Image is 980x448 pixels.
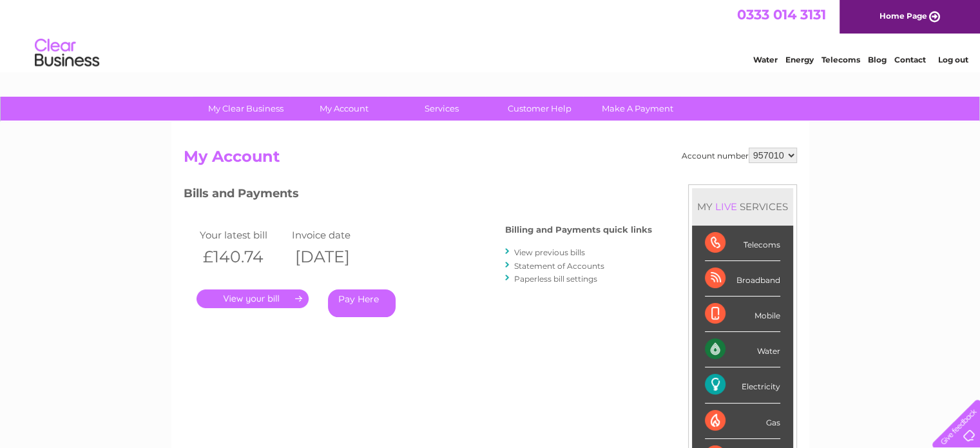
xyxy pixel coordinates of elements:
a: Energy [785,55,814,64]
td: Your latest bill [197,226,289,244]
img: logo.png [34,34,100,73]
div: Gas [705,404,780,439]
a: Telecoms [821,55,860,64]
a: 0333 014 3131 [737,6,826,23]
a: Paperless bill settings [514,274,597,284]
td: Invoice date [289,226,381,244]
div: Mobile [705,297,780,332]
a: My Clear Business [193,97,299,121]
h4: Billing and Payments quick links [505,225,652,235]
div: Water [705,332,780,367]
div: Clear Business is a trading name of Verastar Limited (registered in [GEOGRAPHIC_DATA] No. 3667643... [186,7,795,63]
a: Water [753,55,778,64]
div: Account number [682,148,797,163]
a: . [197,289,309,308]
div: Broadband [705,261,780,297]
th: £140.74 [197,244,289,270]
a: Contact [894,55,926,64]
div: Telecoms [705,226,780,261]
a: My Account [291,97,397,121]
div: LIVE [713,200,740,213]
h3: Bills and Payments [184,184,652,207]
a: Log out [937,55,968,64]
a: Pay Here [328,289,396,317]
a: Make A Payment [584,97,691,121]
h2: My Account [184,148,797,172]
div: Electricity [705,367,780,403]
a: Blog [868,55,887,64]
div: MY SERVICES [692,188,793,225]
th: [DATE] [289,244,381,270]
a: Services [389,97,495,121]
a: Customer Help [486,97,593,121]
a: View previous bills [514,248,585,257]
a: Statement of Accounts [514,261,604,271]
